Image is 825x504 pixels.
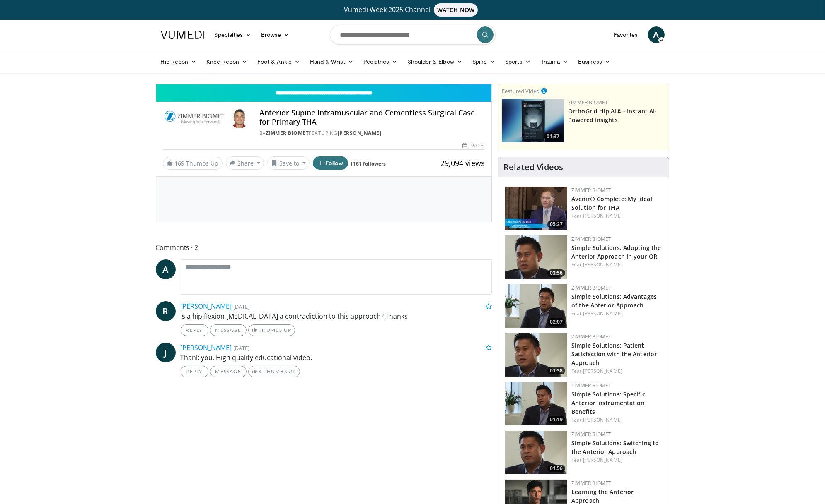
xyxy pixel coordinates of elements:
a: 4 Thumbs Up [248,366,300,377]
img: 34658faa-42cf-45f9-ba82-e22c653dfc78.150x105_q85_crop-smart_upscale.jpg [505,187,567,230]
a: Reply [181,366,208,377]
a: [PERSON_NAME] [583,456,622,463]
span: 01:56 [547,465,565,472]
a: R [156,301,176,321]
a: Favorites [609,26,643,43]
span: 169 [175,159,185,167]
a: [PERSON_NAME] [583,367,622,374]
img: 56e6ec17-0c16-4c01-a1de-debe52bb35a1.150x105_q85_crop-smart_upscale.jpg [505,284,567,328]
span: 01:38 [547,367,565,374]
a: 1161 followers [350,160,386,167]
a: Avenir® Complete: My Ideal Solution for THA [571,195,652,211]
a: 01:56 [505,431,567,474]
a: Hip Recon [156,53,202,70]
a: 02:56 [505,235,567,279]
a: Message [210,366,247,377]
a: Browse [256,26,294,43]
div: Feat. [571,367,662,375]
button: Follow [313,156,348,170]
a: Foot & Ankle [252,53,305,70]
span: 02:07 [547,318,565,326]
a: A [156,259,176,279]
div: [DATE] [462,142,485,149]
div: Feat. [571,456,662,464]
a: Trauma [536,53,573,70]
span: 01:19 [547,416,565,423]
button: Save to [267,156,310,170]
a: Simple Solutions: Adopting the Anterior Approach in your OR [571,244,661,260]
img: c02f14d5-4db7-4f7d-b250-8079f1a160f5.150x105_q85_crop-smart_upscale.jpg [505,431,567,474]
img: Zimmer Biomet [163,108,226,128]
a: Zimmer Biomet [571,284,611,291]
a: Vumedi Week 2025 ChannelWATCH NOW [162,3,663,17]
a: Pediatrics [358,53,403,70]
a: Zimmer Biomet [571,333,611,340]
a: 01:37 [502,99,564,142]
div: Feat. [571,416,662,424]
a: A [648,26,665,43]
a: [PERSON_NAME] [583,212,622,219]
a: Thumbs Up [248,324,295,336]
img: bca75946-5ac2-4d3c-8117-2fbe7672f4cd.150x105_q85_crop-smart_upscale.jpg [505,382,567,425]
div: Feat. [571,212,662,220]
h4: Related Videos [503,162,563,172]
a: Reply [181,324,208,336]
a: Zimmer Biomet [571,431,611,438]
span: 01:37 [544,133,562,140]
a: J [156,343,176,362]
button: Share [226,156,264,170]
span: 02:56 [547,269,565,277]
span: WATCH NOW [434,3,478,17]
a: [PERSON_NAME] [583,261,622,268]
a: 05:27 [505,187,567,230]
a: OrthoGrid Hip AI® - Instant AI-Powered Insights [568,107,657,124]
img: 0f433ef4-89a8-47df-8433-26a6cf8e8085.150x105_q85_crop-smart_upscale.jpg [505,333,567,377]
a: [PERSON_NAME] [181,302,232,311]
a: Zimmer Biomet [571,382,611,389]
img: Avatar [230,108,249,128]
small: Featured Video [502,87,540,95]
a: Zimmer Biomet [568,99,608,106]
a: Zimmer Biomet [266,130,309,137]
div: By FEATURING [259,130,485,137]
span: Comments 2 [156,242,492,253]
div: Feat. [571,310,662,317]
a: Simple Solutions: Specific Anterior Instrumentation Benefits [571,390,645,415]
a: Zimmer Biomet [571,235,611,242]
a: [PERSON_NAME] [583,416,622,423]
a: [PERSON_NAME] [583,310,622,317]
a: 01:38 [505,333,567,377]
a: Hand & Wrist [305,53,358,70]
p: Is a hip flexion [MEDICAL_DATA] a contradiction to this approach? Thanks [181,311,492,321]
a: 01:19 [505,382,567,425]
a: Simple Solutions: Advantages of the Anterior Approach [571,293,657,309]
a: 169 Thumbs Up [163,157,223,170]
h4: Anterior Supine Intramuscular and Cementless Surgical Case for Primary THA [259,108,485,126]
p: Thank you. High quality educational video. [181,353,492,362]
img: VuMedi Logo [161,31,205,39]
a: Sports [500,53,536,70]
a: [PERSON_NAME] [338,130,382,137]
a: Zimmer Biomet [571,480,611,487]
a: Knee Recon [201,53,252,70]
span: 29,094 views [440,158,485,168]
a: Business [573,53,615,70]
a: Spine [467,53,500,70]
img: 10d808f3-0ef9-4f3e-97fe-674a114a9830.150x105_q85_crop-smart_upscale.jpg [505,235,567,279]
div: Feat. [571,261,662,269]
span: 4 [259,368,262,374]
a: Specialties [210,26,256,43]
span: 05:27 [547,221,565,228]
a: [PERSON_NAME] [181,343,232,352]
small: [DATE] [234,344,250,352]
a: Zimmer Biomet [571,187,611,194]
a: Simple Solutions: Switching to the Anterior Approach [571,439,659,456]
a: Shoulder & Elbow [403,53,467,70]
small: [DATE] [234,303,250,310]
a: 02:07 [505,284,567,328]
